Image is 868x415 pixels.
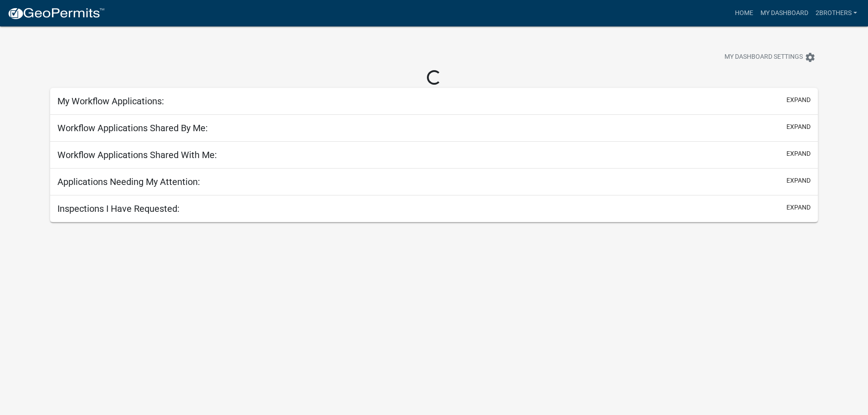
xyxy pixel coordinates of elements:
[757,5,812,22] a: My Dashboard
[57,176,200,187] h5: Applications Needing My Attention:
[805,52,816,63] i: settings
[786,122,811,132] button: expand
[57,149,217,160] h5: Workflow Applications Shared With Me:
[724,52,803,63] span: My Dashboard Settings
[57,203,180,214] h5: Inspections I Have Requested:
[57,123,208,133] h5: Workflow Applications Shared By Me:
[786,176,811,185] button: expand
[57,96,164,107] h5: My Workflow Applications:
[786,149,811,159] button: expand
[717,48,823,66] button: My Dashboard Settingssettings
[786,203,811,212] button: expand
[786,95,811,105] button: expand
[731,5,757,22] a: Home
[812,5,861,22] a: 2brothers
